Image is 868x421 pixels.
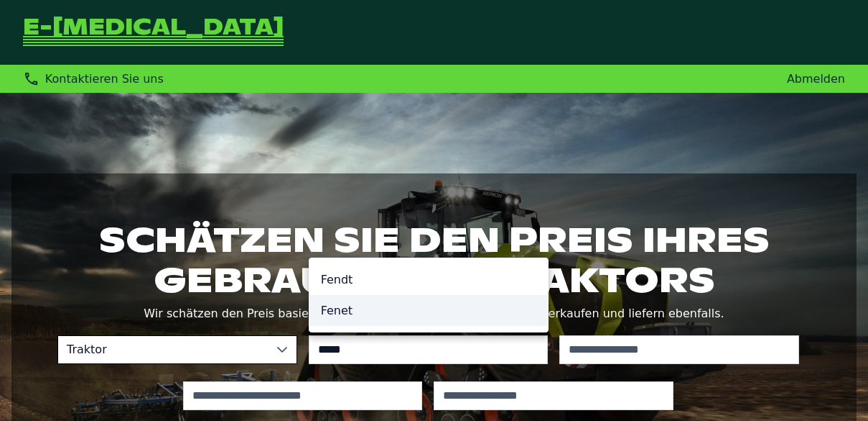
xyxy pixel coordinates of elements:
[57,219,811,300] h1: Schätzen Sie den Preis Ihres gebrauchten Traktors
[23,71,164,87] div: Kontaktieren Sie uns
[787,72,845,86] a: Abmelden
[58,336,268,363] span: Traktor
[309,295,548,326] li: Fenet
[57,304,811,324] p: Wir schätzen den Preis basierend auf umfangreichen Preisdaten. Wir verkaufen und liefern ebenfalls.
[309,264,548,295] li: Fendt
[45,72,164,86] span: Kontaktieren Sie uns
[23,17,284,47] a: Zurück zur Startseite
[309,258,548,332] ul: Option List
